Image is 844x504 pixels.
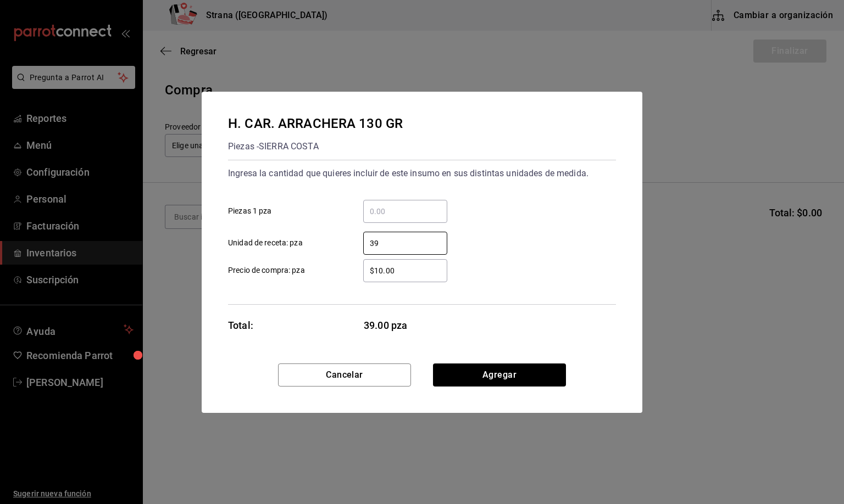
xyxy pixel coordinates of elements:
[433,363,566,387] button: Agregar
[228,165,616,182] div: Ingresa la cantidad que quieres incluir de este insumo en sus distintas unidades de medida.
[228,205,272,217] span: Piezas 1 pza
[228,237,303,249] span: Unidad de receta: pza
[228,138,403,155] div: Piezas - SIERRA COSTA
[363,205,447,218] input: Piezas 1 pza
[228,265,305,276] span: Precio de compra: pza
[363,237,447,250] input: Unidad de receta: pza
[228,114,403,133] div: H. CAR. ARRACHERA 130 GR
[228,318,253,333] div: Total:
[363,264,447,277] input: Precio de compra: pza
[278,363,411,387] button: Cancelar
[364,318,448,333] span: 39.00 pza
